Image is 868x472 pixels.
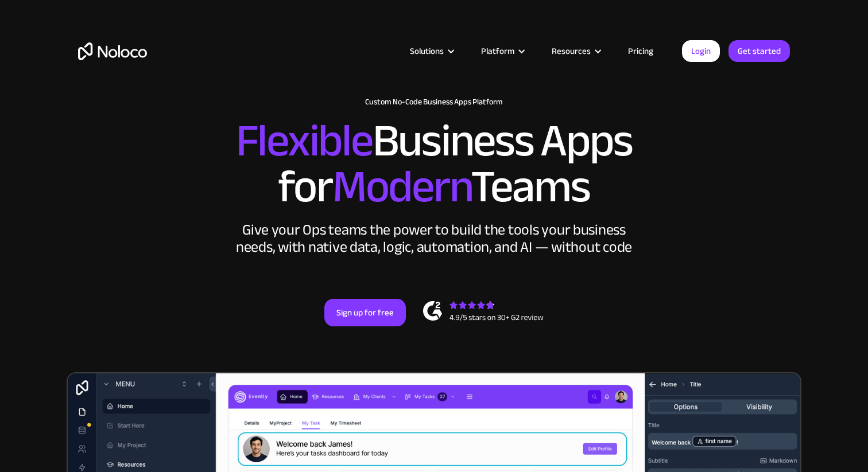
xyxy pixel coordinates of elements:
[78,42,147,60] a: home
[467,44,537,58] div: Platform
[537,44,614,58] div: Resources
[236,98,373,184] span: Flexible
[332,144,471,229] span: Modern
[324,299,406,326] a: Sign up for free
[78,118,790,210] h2: Business Apps for Teams
[481,44,514,58] div: Platform
[396,44,467,58] div: Solutions
[728,40,790,62] a: Get started
[552,44,591,58] div: Resources
[614,44,668,58] a: Pricing
[682,40,720,62] a: Login
[410,44,444,58] div: Solutions
[233,221,635,256] div: Give your Ops teams the power to build the tools your business needs, with native data, logic, au...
